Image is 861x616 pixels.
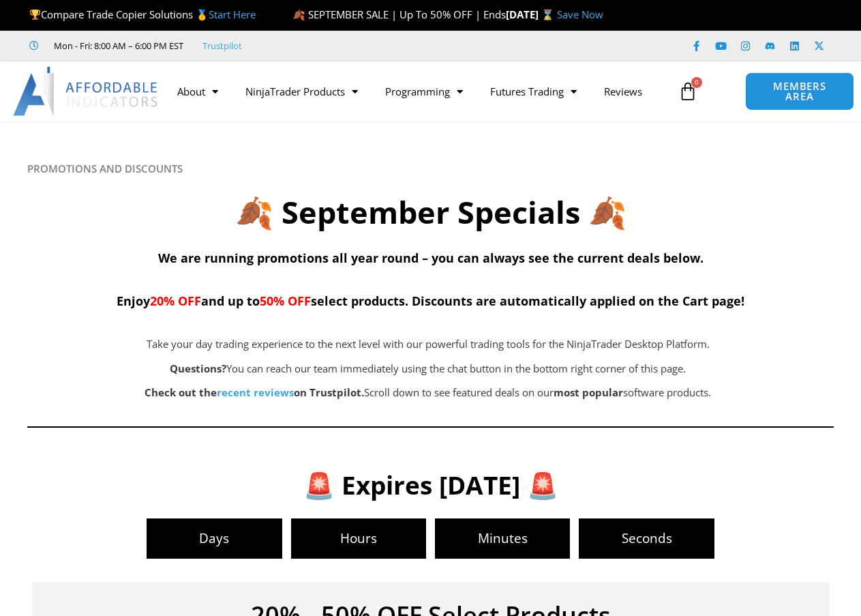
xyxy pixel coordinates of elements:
a: Programming [372,76,477,107]
span: Mon - Fri: 8:00 AM – 6:00 PM EST [50,38,183,54]
span: MEMBERS AREA [759,81,839,102]
a: Save Now [557,8,603,21]
h6: PROMOTIONS AND DISCOUNTS [27,162,834,175]
span: 🍂 SEPTEMBER SALE | Up To 50% OFF | Ends [292,8,506,21]
span: Seconds [579,532,714,545]
h3: 🚨 Expires [DATE] 🚨 [7,469,854,501]
h2: 🍂 September Specials 🍂 [27,192,834,233]
p: You can reach our team immediately using the chat button in the bottom right corner of this page. [95,360,761,379]
b: most popular [554,385,623,399]
span: Hours [291,532,426,545]
a: Futures Trading [477,76,590,107]
span: Take your day trading experience to the next level with our powerful trading tools for the NinjaT... [147,337,710,351]
span: Enjoy and up to select products. Discounts are automatically applied on the Cart page! [117,293,744,309]
a: 0 [658,72,718,111]
a: Reviews [590,76,656,107]
a: Trustpilot [202,38,242,54]
strong: Check out the on Trustpilot. [145,385,364,399]
strong: [DATE] ⌛ [506,8,557,21]
a: Start Here [209,8,256,21]
a: MEMBERS AREA [745,72,854,111]
a: recent reviews [217,385,294,399]
img: 🏆 [30,10,40,20]
span: 0 [691,77,702,88]
span: We are running promotions all year round – you can always see the current deals below. [158,250,704,266]
span: Days [147,532,282,545]
span: Compare Trade Copier Solutions 🥇 [29,8,256,21]
span: 20% OFF [150,293,201,309]
a: NinjaTrader Products [232,76,372,107]
a: About [164,76,232,107]
span: 50% OFF [260,293,311,309]
strong: Questions? [170,362,226,375]
nav: Menu [164,76,671,107]
span: Minutes [435,532,570,545]
img: LogoAI | Affordable Indicators – NinjaTrader [13,67,160,116]
p: Scroll down to see featured deals on our software products. [95,383,761,402]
